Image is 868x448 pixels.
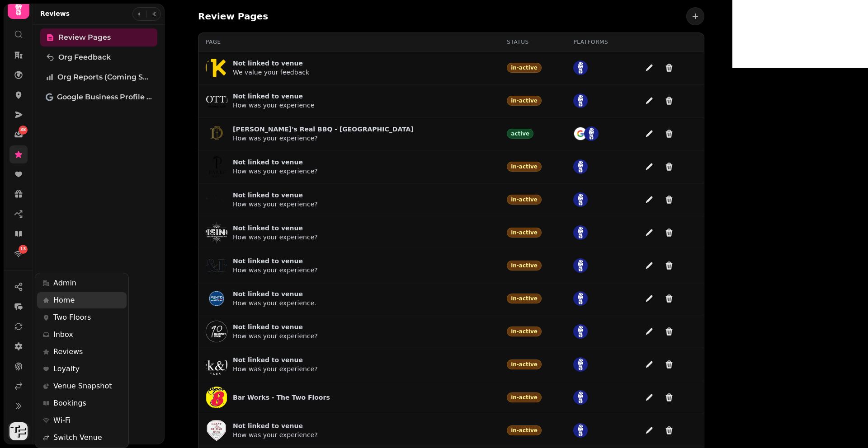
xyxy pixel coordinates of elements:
span: Org Reports (coming soon) [57,72,152,83]
span: Two Floors [53,312,91,323]
a: Google Business Profile (Beta) [40,88,157,106]
span: Review Pages [58,32,111,43]
span: Venue Snapshot [53,381,112,392]
a: Org Reports (coming soon) [40,68,157,86]
span: Bookings [53,398,86,409]
img: User avatar [9,422,28,440]
nav: Tabs [33,25,165,444]
span: Reviews [53,346,83,357]
h2: Reviews [40,9,70,18]
span: Google Business Profile (Beta) [57,92,152,103]
a: Org Feedback [40,48,157,66]
span: Admin [53,278,76,289]
span: Inbox [53,329,73,340]
div: User avatar [35,273,129,448]
span: Home [53,295,75,306]
button: User avatar [8,422,29,440]
span: Switch Venue [53,432,102,443]
a: Review Pages [40,28,157,47]
span: Org Feedback [58,52,111,63]
span: Wi-Fi [53,415,71,426]
span: Loyalty [53,364,80,374]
